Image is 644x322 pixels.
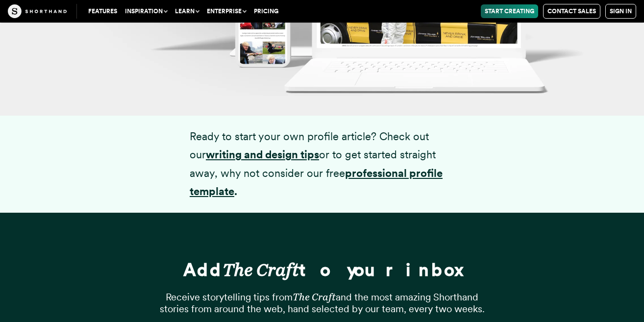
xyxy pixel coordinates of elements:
button: Inspiration [121,4,171,18]
p: Receive storytelling tips from and the most amazing Shorthand stories from around the web, hand s... [150,291,494,315]
a: Contact Sales [543,4,600,19]
a: Start Creating [481,4,538,18]
a: Features [84,4,121,18]
a: writing and design tips [206,148,319,161]
em: The Craft [223,259,299,280]
a: Sign in [605,4,636,19]
p: Ready to start your own profile article? Check out our or to get started straight away, why not c... [190,127,454,201]
img: The Craft [8,4,67,18]
button: Enterprise [203,4,250,18]
strong: . [234,185,237,198]
button: Learn [171,4,203,18]
h3: Add to your inbox [150,261,494,279]
a: Pricing [250,4,282,18]
em: The Craft [293,291,336,303]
